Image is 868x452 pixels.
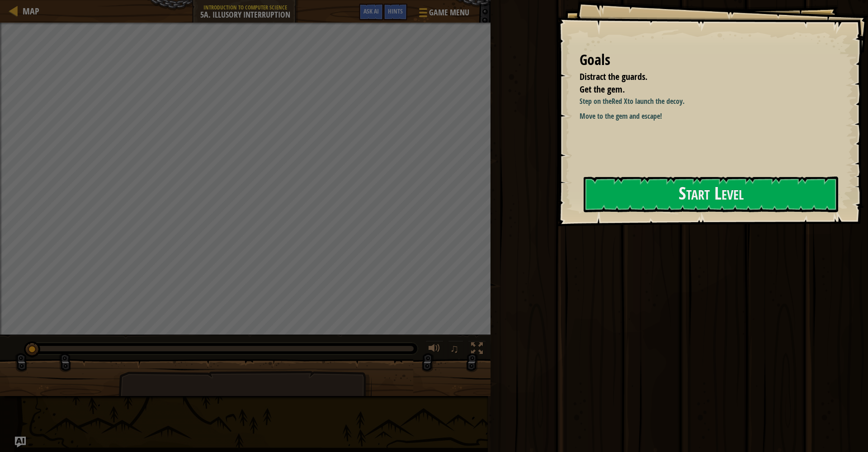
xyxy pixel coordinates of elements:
button: Ask AI [15,437,26,447]
span: Hints [388,7,403,15]
span: Ask AI [363,7,379,15]
span: Get the gem. [580,83,625,95]
p: Step on the to launch the decoy. [580,96,843,107]
div: Goals [580,50,836,70]
strong: Red X [612,96,627,106]
button: ♫ [448,340,463,359]
a: Map [18,5,39,17]
span: ♫ [450,342,459,355]
li: Get the gem. [568,83,834,96]
button: Start Level [584,177,838,212]
span: Distract the guards. [580,70,647,83]
li: Distract the guards. [568,70,834,84]
button: Adjust volume [425,340,443,359]
p: Move to the gem and escape! [580,111,843,121]
span: Map [23,5,39,17]
span: Game Menu [429,7,469,19]
button: Toggle fullscreen [468,340,486,359]
button: Ask AI [359,4,383,20]
button: Game Menu [412,4,475,25]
